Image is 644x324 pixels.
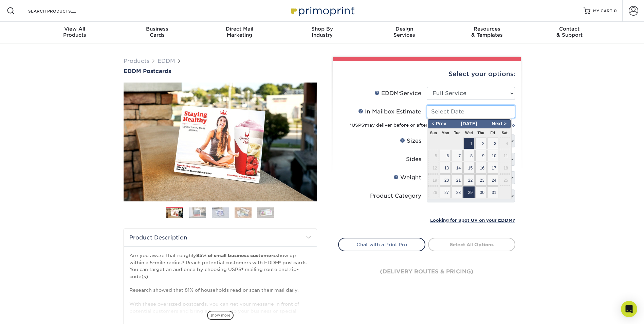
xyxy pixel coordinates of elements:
[499,138,510,149] span: 4
[499,174,510,186] span: 25
[34,22,116,43] a: View AllProducts
[487,186,498,198] span: 31
[430,217,515,223] a: Looking for Spot UV on your EDDM?
[463,128,475,137] th: Wed
[166,207,183,219] img: EDDM 01
[235,207,252,218] img: EDDM 04
[288,3,356,18] img: Primoprint
[475,162,486,174] span: 16
[116,22,198,43] a: BusinessCards
[487,174,498,186] span: 24
[281,26,363,38] div: Industry
[489,120,510,128] span: Next >
[475,150,486,161] span: 9
[124,68,171,74] span: EDDM Postcards
[428,150,439,161] span: 5
[34,26,116,32] span: View All
[406,155,421,163] div: Sides
[198,26,281,38] div: Marketing
[475,138,486,149] span: 2
[116,26,198,32] span: Business
[487,138,498,149] span: 3
[370,192,421,200] div: Product Category
[463,162,475,174] span: 15
[158,58,175,64] a: EDDM
[452,186,463,198] span: 28
[487,162,498,174] span: 17
[338,61,515,87] div: Select your options:
[446,26,528,38] div: & Templates
[116,26,198,38] div: Cards
[257,207,274,218] img: EDDM 05
[463,138,475,149] span: 1
[528,22,611,43] a: Contact& Support
[440,174,451,186] span: 20
[452,150,463,161] span: 7
[440,186,451,198] span: 27
[487,150,498,161] span: 10
[338,251,515,292] div: (delivery routes & pricing)
[451,128,463,137] th: Tue
[399,92,400,94] sup: ®
[428,162,439,174] span: 12
[363,22,446,43] a: DesignServices
[430,218,515,223] small: Looking for Spot UV on your EDDM?
[27,7,94,15] input: SEARCH PRODUCTS.....
[593,8,612,14] span: MY CART
[499,162,510,174] span: 18
[452,162,463,174] span: 14
[429,120,449,128] span: < Prev
[363,26,446,32] span: Design
[440,162,451,174] span: 13
[427,105,515,118] input: Select Date
[124,229,317,246] h2: Product Description
[198,22,281,43] a: Direct MailMarketing
[446,22,528,43] a: Resources& Templates
[528,26,611,32] span: Contact
[338,238,425,251] a: Chat with a Print Pro
[34,26,116,38] div: Products
[281,26,363,32] span: Shop By
[428,174,439,186] span: 19
[189,207,206,218] img: EDDM 02
[463,150,475,161] span: 8
[196,253,276,258] strong: 85% of small business customers
[198,26,281,32] span: Direct Mail
[212,207,229,218] img: EDDM 03
[463,186,475,198] span: 29
[124,58,149,64] a: Products
[374,89,421,97] div: EDDM Service
[458,121,479,126] span: [DATE]
[358,108,421,116] div: In Mailbox Estimate
[499,150,510,161] span: 11
[446,26,528,32] span: Resources
[281,22,363,43] a: Shop ByIndustry
[364,124,365,126] sup: ®
[452,174,463,186] span: 21
[528,26,611,38] div: & Support
[621,301,637,317] div: Open Intercom Messenger
[124,75,317,209] img: EDDM Postcards 01
[428,186,439,198] span: 26
[428,128,440,137] th: Sun
[439,128,451,137] th: Mon
[475,174,486,186] span: 23
[393,174,421,182] div: Weight
[124,68,317,74] a: EDDM Postcards
[428,238,515,251] a: Select All Options
[487,128,499,137] th: Fri
[400,137,421,145] div: Sizes
[440,150,451,161] span: 6
[499,128,511,137] th: Sat
[363,26,446,38] div: Services
[475,128,487,137] th: Thu
[614,8,617,13] span: 0
[463,174,475,186] span: 22
[350,123,515,128] small: *USPS may deliver before or after the target estimate
[475,186,486,198] span: 30
[207,311,234,320] span: show more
